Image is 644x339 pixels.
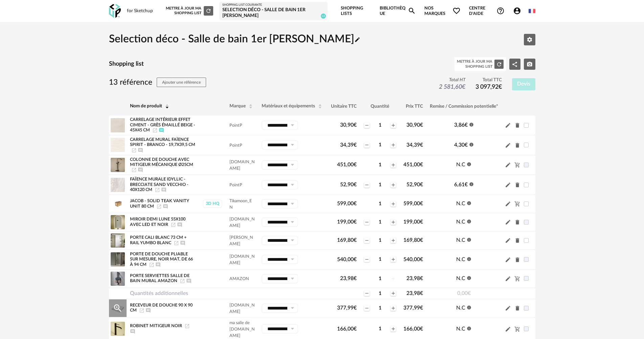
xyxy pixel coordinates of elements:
[180,279,185,283] a: Launch icon
[524,59,535,70] button: Camera icon
[469,122,474,127] span: Information icon
[406,291,423,296] span: 23,98
[494,60,503,68] button: Refresh icon
[420,182,423,187] span: €
[111,118,125,132] img: Product pack shot
[454,142,468,148] span: 4,30
[370,122,390,128] div: 1
[162,80,201,84] span: Ajouter une référence
[111,322,125,336] img: Product pack shot
[131,148,137,152] span: Launch icon
[262,236,298,245] div: Sélectionner un groupe
[364,123,370,128] span: Minus icon
[456,326,465,332] span: N.C
[337,201,357,206] span: 599,00
[354,257,357,262] span: €
[340,122,357,128] span: 30,90
[262,303,298,313] div: Sélectionner un groupe
[203,199,222,208] div: 3D HQ
[262,121,298,130] div: Sélectionner un groupe
[354,305,357,311] span: €
[391,305,396,311] span: Plus icon
[420,122,423,128] span: €
[370,326,390,332] div: 1
[391,182,396,188] span: Plus icon
[354,326,357,332] span: €
[467,200,471,206] span: Information icon
[469,181,474,187] span: Information icon
[130,274,190,283] span: Porte serviettes salle de bain mural Amazon
[262,199,298,209] div: Sélectionner un groupe
[370,291,390,296] div: 1
[130,329,135,333] span: Ajouter un commentaire
[496,62,502,66] span: Refresh icon
[514,256,520,263] span: Delete icon
[456,276,465,281] span: N.C
[505,275,511,282] span: Pencil icon
[403,219,423,225] span: 199,00
[364,219,370,225] span: Minus icon
[513,7,521,15] span: Account Circle icon
[202,199,223,208] a: 3D HQ
[354,142,357,148] span: €
[505,200,511,207] span: Pencil icon
[406,122,423,128] span: 30,90
[496,7,505,15] span: Help Circle Outline icon
[111,178,125,192] img: Product pack shot
[163,204,168,208] span: Ajouter un commentaire
[467,237,471,242] span: Information icon
[354,237,357,243] span: €
[406,142,423,148] span: 34,39
[262,140,298,150] div: Sélectionner un groupe
[229,235,253,246] span: [PERSON_NAME]
[406,276,423,281] span: 23,98
[391,238,396,243] span: Plus icon
[131,168,137,172] span: Launch icon
[229,160,255,170] span: [DOMAIN_NAME]
[391,326,396,332] span: Plus icon
[171,223,176,227] span: Launch icon
[468,291,471,296] span: €
[364,305,370,311] span: Minus icon
[403,305,423,311] span: 377,99
[505,182,511,188] span: Pencil icon
[456,162,465,167] span: N.C
[174,241,179,245] span: Launch icon
[180,241,185,245] span: Ajouter un commentaire
[262,274,298,283] div: Sélectionner un groupe
[456,305,465,311] span: N.C
[109,60,144,68] h4: Shopping list
[391,201,396,207] span: Plus icon
[229,277,249,281] span: AMAZON
[370,142,390,148] div: 1
[514,219,520,225] span: Delete icon
[454,182,468,187] span: 6,61
[370,219,390,225] div: 1
[364,291,370,296] span: Minus icon
[420,201,423,206] span: €
[152,128,158,132] span: Launch icon
[337,305,357,311] span: 377,99
[529,8,535,14] img: fr
[524,34,535,45] button: Editer les paramètres
[262,160,298,170] div: Sélectionner un groupe
[130,104,162,109] span: Nom de produit
[512,61,518,67] span: Share Variant icon
[456,201,465,206] span: N.C
[262,324,298,334] div: Sélectionner un groupe
[130,137,195,147] span: Carrelage mural faïence Spirit - branco - 19,7x39,5 cm
[426,97,502,115] th: Remise / Commission potentielle*
[517,81,530,87] span: Devis
[514,142,520,148] span: Delete icon
[467,218,471,224] span: Information icon
[337,257,357,262] span: 540,00
[262,104,315,109] span: Matériaux et équipements
[222,3,325,19] a: Shopping List courante Selection déco - Salle de bain 1er [PERSON_NAME] 13
[498,84,502,90] span: €
[469,142,474,147] span: Information icon
[354,182,357,187] span: €
[229,183,242,187] span: PointP
[354,201,357,206] span: €
[403,326,423,332] span: 166,00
